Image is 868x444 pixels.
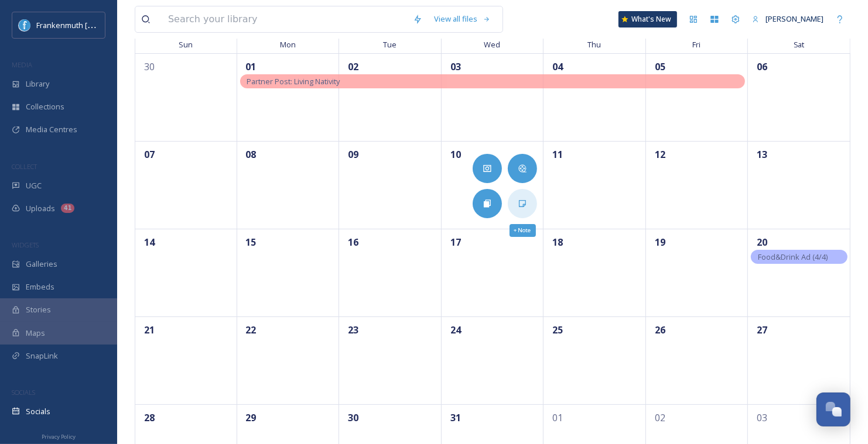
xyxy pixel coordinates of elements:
[19,19,30,31] img: Social%20Media%20PFP%202025.jpg
[42,433,76,440] span: Privacy Policy
[345,146,361,163] span: 09
[549,322,566,338] span: 25
[345,58,361,75] span: 02
[652,234,668,250] span: 19
[26,101,64,112] span: Collections
[162,6,407,32] input: Search your library
[42,429,76,443] a: Privacy Policy
[26,281,54,292] span: Embeds
[754,234,770,250] span: 20
[26,78,49,90] span: Library
[447,409,464,426] span: 31
[339,36,442,53] span: Tue
[12,240,39,249] span: WIDGETS
[26,124,77,135] span: Media Centres
[135,36,237,53] span: Sun
[646,36,749,53] span: Fri
[442,36,544,53] span: Wed
[549,409,566,426] span: 01
[12,60,32,69] span: MEDIA
[243,234,259,250] span: 15
[26,304,51,315] span: Stories
[243,322,259,338] span: 22
[26,203,55,214] span: Uploads
[12,162,37,171] span: COLLECT
[26,350,58,362] span: SnapLink
[26,406,50,417] span: Socials
[652,58,668,75] span: 05
[36,19,125,30] span: Frankenmuth [US_STATE]
[748,36,850,53] span: Sat
[243,409,259,426] span: 29
[26,328,45,339] span: Maps
[26,259,57,270] span: Galleries
[549,234,566,250] span: 18
[816,393,850,426] button: Open Chat
[141,409,158,426] span: 28
[141,322,158,338] span: 21
[243,58,259,75] span: 01
[549,146,566,163] span: 11
[754,58,770,75] span: 06
[141,234,158,250] span: 14
[345,234,361,250] span: 16
[754,409,770,426] span: 03
[141,58,158,75] span: 30
[652,146,668,163] span: 12
[26,180,42,191] span: UGC
[754,146,770,163] span: 13
[758,252,828,262] span: Food&Drink Ad (4/4)
[510,224,536,237] div: + Note
[345,409,361,426] span: 30
[754,322,770,338] span: 27
[447,146,464,163] span: 10
[345,322,361,338] span: 23
[12,388,35,397] span: SOCIALS
[766,13,823,24] span: [PERSON_NAME]
[652,409,668,426] span: 02
[447,322,464,338] span: 24
[652,322,668,338] span: 26
[447,58,464,75] span: 03
[447,234,464,250] span: 17
[544,36,646,53] span: Thu
[243,146,259,163] span: 08
[237,36,340,53] span: Mon
[618,11,677,27] a: What's New
[247,76,340,87] span: Partner Post: Living Nativity
[746,8,829,30] a: [PERSON_NAME]
[61,204,74,213] div: 41
[141,146,158,163] span: 07
[549,58,566,75] span: 04
[428,8,497,30] a: View all files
